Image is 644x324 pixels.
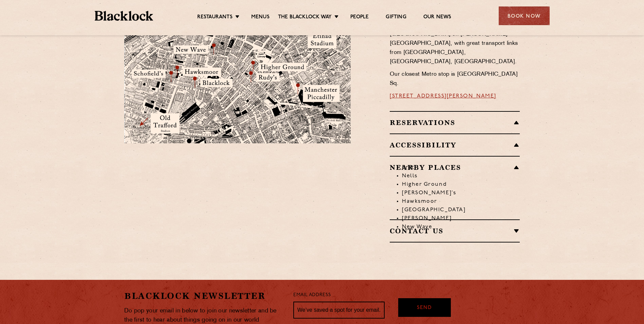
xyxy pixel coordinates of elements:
[402,172,520,180] li: Nells
[402,163,520,172] li: Erst
[423,14,452,21] a: Our News
[278,14,332,21] a: The Blacklock Way
[390,22,518,65] span: Find us just down from the iconic [GEOGRAPHIC_DATA] on [PERSON_NAME][GEOGRAPHIC_DATA], with great...
[197,14,233,21] a: Restaurants
[417,304,432,312] span: Send
[390,163,520,172] h2: Nearby Places
[293,302,385,319] input: We’ve saved a spot for your email...
[390,141,520,149] h2: Accessibility
[95,11,153,21] img: BL_Textured_Logo-footer-cropped.svg
[350,14,369,21] a: People
[124,290,283,302] h2: Blacklock Newsletter
[251,14,270,21] a: Menus
[402,180,520,189] li: Higher Ground
[402,214,520,223] li: [PERSON_NAME]
[390,119,520,127] h2: Reservations
[386,14,406,21] a: Gifting
[390,93,496,99] a: [STREET_ADDRESS][PERSON_NAME]
[390,227,520,235] h2: Contact Us
[402,206,520,214] li: [GEOGRAPHIC_DATA]
[402,189,520,197] li: [PERSON_NAME]’s
[499,6,550,25] div: Book Now
[278,179,373,242] img: svg%3E
[293,291,331,299] label: Email Address
[390,72,518,86] span: Our closest Metro stop is [GEOGRAPHIC_DATA] Sq.
[402,197,520,206] li: Hawksmoor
